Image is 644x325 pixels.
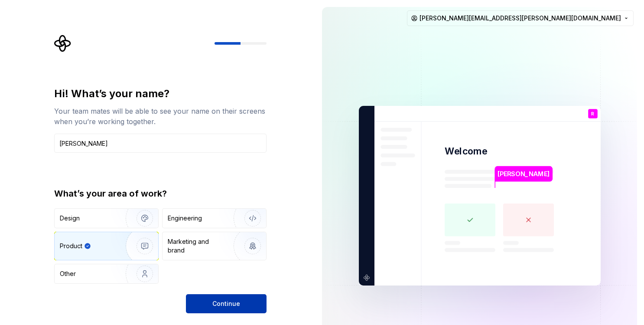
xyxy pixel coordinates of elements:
div: Hi! What’s your name? [54,87,267,101]
div: Product [60,242,82,250]
button: [PERSON_NAME][EMAIL_ADDRESS][PERSON_NAME][DOMAIN_NAME] [407,10,634,26]
span: [PERSON_NAME][EMAIL_ADDRESS][PERSON_NAME][DOMAIN_NAME] [420,14,621,23]
p: [PERSON_NAME] [498,169,550,179]
button: Continue [186,294,267,313]
div: Design [60,214,80,223]
p: Welcome [445,145,487,158]
div: Your team mates will be able to see your name on their screens when you’re working together. [54,106,267,127]
p: R [591,112,594,116]
span: Continue [212,299,240,308]
div: Other [60,269,76,278]
div: Marketing and brand [168,237,226,255]
div: What’s your area of work? [54,187,267,200]
input: Han Solo [54,134,267,153]
div: Engineering [168,214,202,223]
svg: Supernova Logo [54,35,72,52]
